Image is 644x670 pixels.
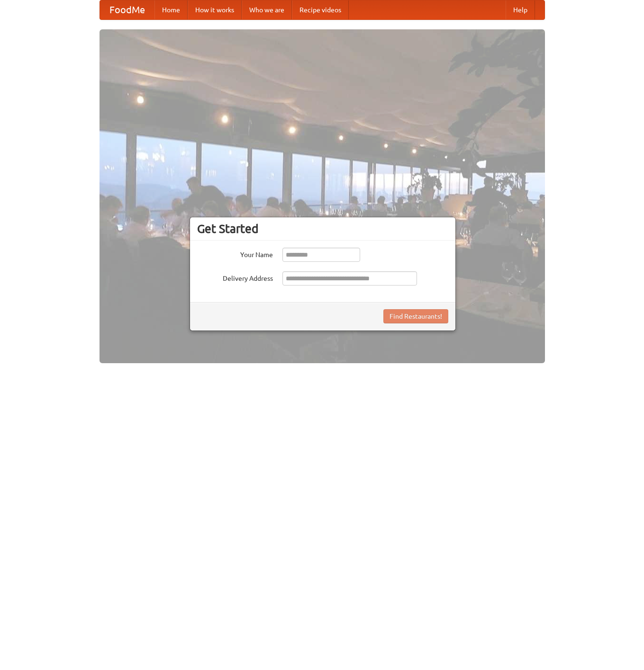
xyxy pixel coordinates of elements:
[383,309,448,323] button: Find Restaurants!
[506,0,535,19] a: Help
[242,0,292,19] a: Who we are
[197,271,273,283] label: Delivery Address
[197,248,273,259] label: Your Name
[188,0,242,19] a: How it works
[292,0,349,19] a: Recipe videos
[197,222,448,236] h3: Get Started
[100,0,154,19] a: FoodMe
[154,0,188,19] a: Home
